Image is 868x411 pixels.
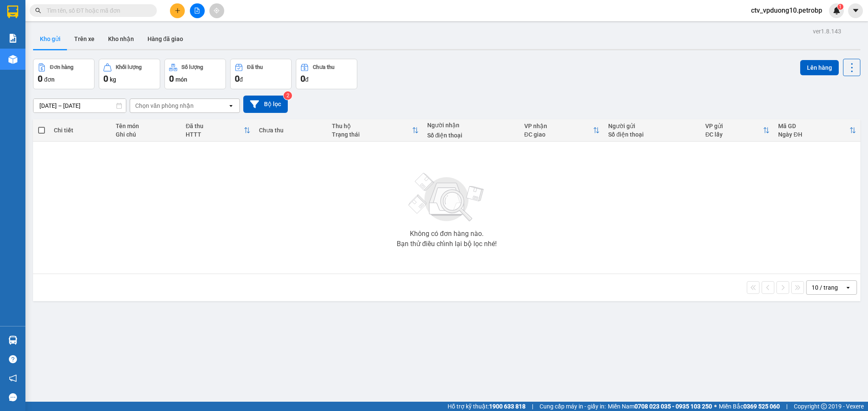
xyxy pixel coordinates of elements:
div: Ghi chú [116,131,177,138]
img: icon-new-feature [833,7,840,14]
span: đ [239,76,243,83]
span: đ [305,76,309,83]
span: question-circle [9,355,17,363]
div: Mã GD [778,123,849,129]
div: Thu hộ [332,123,412,129]
div: Số điện thoại [608,131,697,138]
img: solution-icon [8,34,17,43]
span: Miền Bắc [719,402,780,411]
input: Select a date range. [33,99,126,112]
div: HTTT [186,131,243,138]
span: ⚪️ [714,405,717,408]
th: Toggle SortBy [701,119,774,142]
button: Trên xe [67,29,101,49]
img: warehouse-icon [8,55,17,64]
div: Chi tiết [54,127,107,134]
div: Không có đơn hàng nào. [410,230,484,237]
span: copyright [821,403,827,409]
span: aim [214,8,220,14]
div: Tên món [116,123,177,129]
div: Người nhận [427,122,516,129]
span: caret-down [852,7,860,14]
div: ver 1.8.143 [813,27,841,36]
span: 1 [839,4,842,10]
button: Chưa thu0đ [296,59,357,89]
div: 10 / trang [812,283,838,292]
strong: 0708 023 035 - 0935 103 250 [634,403,712,410]
span: file-add [194,8,200,14]
button: Đã thu0đ [230,59,292,89]
div: Đơn hàng [50,64,73,70]
button: Bộ lọc [243,96,288,113]
div: Đã thu [186,123,243,129]
th: Toggle SortBy [181,119,254,142]
span: ctv_vpduong10.petrobp [744,5,829,16]
th: Toggle SortBy [328,119,423,142]
div: VP gửi [705,123,763,129]
span: 0 [235,74,239,84]
input: Tìm tên, số ĐT hoặc mã đơn [47,6,147,15]
button: Kho gửi [33,29,67,49]
div: Trạng thái [332,131,412,138]
button: plus [170,3,185,18]
img: svg+xml;base64,PHN2ZyBjbGFzcz0ibGlzdC1wbHVnX19zdmciIHhtbG5zPSJodHRwOi8vd3d3LnczLm9yZy8yMDAwL3N2Zy... [404,168,489,227]
div: Chọn văn phòng nhận [135,101,194,110]
span: message [9,393,17,401]
div: Ngày ĐH [778,131,849,138]
span: notification [9,374,17,382]
strong: 1900 633 818 [489,403,526,410]
strong: 0369 525 060 [743,403,780,410]
button: Kho nhận [101,29,141,49]
span: đơn [44,76,55,83]
span: Cung cấp máy in - giấy in: [540,402,606,411]
div: ĐC lấy [705,131,763,138]
div: Bạn thử điều chỉnh lại bộ lọc nhé! [397,241,497,247]
span: | [532,402,533,411]
div: Chưa thu [313,64,334,70]
button: Số lượng0món [164,59,226,89]
th: Toggle SortBy [520,119,604,142]
span: 0 [169,74,174,84]
button: Khối lượng0kg [99,59,160,89]
span: plus [175,8,181,14]
span: 0 [38,74,42,84]
img: warehouse-icon [8,336,17,345]
div: Đã thu [247,64,263,70]
span: Miền Nam [608,402,712,411]
div: ĐC giao [524,131,593,138]
div: Chưa thu [259,127,323,134]
div: Số lượng [181,64,203,70]
svg: open [845,284,851,291]
button: caret-down [848,3,863,18]
button: aim [209,3,224,18]
button: Hàng đã giao [141,29,190,49]
svg: open [228,102,234,109]
button: Đơn hàng0đơn [33,59,95,89]
sup: 2 [284,91,292,100]
th: Toggle SortBy [774,119,860,142]
span: 0 [103,74,108,84]
div: Khối lượng [116,64,142,70]
span: | [786,402,787,411]
span: món [175,76,187,83]
span: 0 [300,74,305,84]
sup: 1 [837,4,843,10]
span: Hỗ trợ kỹ thuật: [448,402,526,411]
div: Số điện thoại [427,132,516,139]
button: Lên hàng [800,60,839,75]
span: search [35,8,41,14]
button: file-add [190,3,205,18]
div: Người gửi [608,123,697,129]
span: kg [110,76,116,83]
img: logo-vxr [7,5,18,18]
div: VP nhận [524,123,593,129]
